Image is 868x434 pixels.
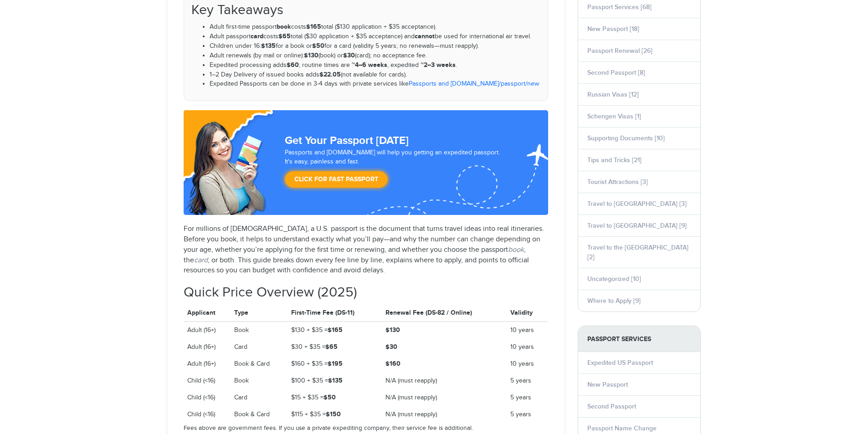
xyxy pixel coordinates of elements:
[319,71,341,78] strong: $22.05
[231,356,288,373] td: Book & Card
[343,51,355,59] strong: $30
[424,61,456,69] strong: 2–3 weeks
[587,156,642,164] a: Tips and Tricks [21]
[261,42,276,50] strong: $135
[184,406,231,423] td: Child (<16)
[288,339,381,356] td: $30 + $35 =
[587,359,653,367] a: Expedited US Passport
[382,406,507,423] td: N/A (must reapply)
[210,51,540,61] li: Adult renewals (by mail or online): (book) or (card); no acceptance fee.
[288,373,381,389] td: $100 + $35 =
[507,389,548,406] td: 5 years
[278,32,291,40] strong: $65
[382,373,507,389] td: N/A (must reapply)
[324,393,336,401] strong: $50
[587,424,657,432] a: Passport Name Change
[328,377,343,384] strong: $135
[191,3,540,18] h2: Key Takeaways
[587,297,641,305] a: Where to Apply [9]
[288,322,381,339] td: $130 + $35 =
[210,70,540,80] li: 1–2 Day Delivery of issued books adds (not available for cards).
[210,61,540,70] li: Expedited processing adds ; routine times are ~ , expedited ~ .
[231,406,288,423] td: Book & Card
[288,389,381,406] td: $15 + $35 =
[325,343,338,351] strong: $65
[415,32,435,40] strong: cannot
[210,32,540,41] li: Adult passport costs total ($30 application + $35 acceptance) and be used for international air t...
[587,112,641,120] a: Schengen Visas [1]
[231,322,288,339] td: Book
[210,41,540,51] li: Children under 16: for a book or for a card (validity 5 years; no renewals—must reapply).
[184,424,473,432] small: Fees above are government fees. If you use a private expediting company, their service fee is add...
[587,200,687,208] a: Travel to [GEOGRAPHIC_DATA] [3]
[385,326,400,334] strong: $130
[587,381,628,388] a: New Passport
[409,80,499,87] a: Passports and [DOMAIN_NAME]
[184,373,231,389] td: Child (<16)
[508,245,524,254] em: book
[326,410,341,418] strong: $150
[287,61,299,69] strong: $60
[382,389,507,406] td: N/A (must reapply)
[231,339,288,356] td: Card
[587,178,648,186] a: Tourist Attractions [3]
[507,305,548,322] th: Validity
[288,406,381,423] td: $115 + $35 =
[499,80,539,87] a: /passport/new
[328,360,343,368] strong: $195
[587,275,641,283] a: Uncategorized [10]
[587,47,652,55] a: Passport Renewal [26]
[385,343,397,351] strong: $30
[231,373,288,389] td: Book
[184,322,231,339] td: Adult (16+)
[507,406,548,423] td: 5 years
[587,25,639,33] a: New Passport [18]
[281,148,508,192] div: Passports and [DOMAIN_NAME] will help you getting an expedited passport. It's easy, painless and ...
[306,23,321,31] strong: $165
[210,80,540,89] li: Expedited Passports can be done in 3-4 days with private services like
[382,305,507,322] th: Renewal Fee (DS-82 / Online)
[285,134,409,147] strong: Get Your Passport [DATE]
[507,356,548,373] td: 10 years
[184,356,231,373] td: Adult (16+)
[587,3,652,11] a: Passport Services [68]
[210,22,540,32] li: Adult first-time passport costs total ($130 application + $35 acceptance).
[385,360,401,368] strong: $160
[288,356,381,373] td: $160 + $35 =
[194,256,208,265] em: card
[507,322,548,339] td: 10 years
[587,403,636,410] a: Second Passport
[288,305,381,322] th: First-Time Fee (DS-11)
[328,326,343,334] strong: $165
[312,42,324,50] strong: $50
[285,171,388,188] a: Click for Fast Passport
[184,389,231,406] td: Child (<16)
[587,134,665,142] a: Supporting Documents [10]
[587,222,687,230] a: Travel to [GEOGRAPHIC_DATA] [9]
[231,305,288,322] th: Type
[251,32,263,40] strong: card
[231,389,288,406] td: Card
[184,224,548,276] p: For millions of [DEMOGRAPHIC_DATA], a U.S. passport is the document that turns travel ideas into ...
[184,339,231,356] td: Adult (16+)
[507,339,548,356] td: 10 years
[184,285,548,300] h2: Quick Price Overview (2025)
[587,244,688,261] a: Travel to the [GEOGRAPHIC_DATA] [2]
[184,305,231,322] th: Applicant
[277,23,291,31] strong: book
[507,373,548,389] td: 5 years
[587,69,645,77] a: Second Passport [8]
[578,326,700,352] strong: PASSPORT SERVICES
[355,61,387,69] strong: 4–6 weeks
[304,51,318,59] strong: $130
[587,91,639,98] a: Russian Visas [12]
